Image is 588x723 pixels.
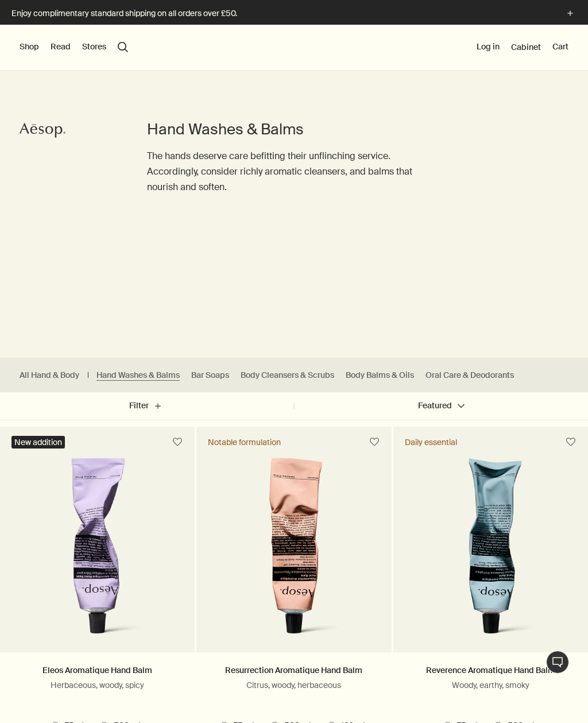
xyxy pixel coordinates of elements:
p: Citrus, woody, herbaceous [208,680,380,690]
a: Reverence Aromatique Hand Balm in aluminium tube [393,458,588,652]
img: Eleos Aromatique Hand Balm in a purple aluminium tube. [18,458,177,647]
p: The hands deserve care befitting their unflinching service. Accordingly, consider richly aromatic... [147,148,441,195]
button: Log in [477,41,500,53]
a: Body Cleansers & Scrubs [241,370,334,381]
p: Enjoy complimentary standard shipping on all orders over £50. [11,7,552,20]
img: Resurrection Aromatique Hand Balm in aluminium tube [214,458,374,647]
button: Featured [294,392,588,420]
button: Save to cabinet [560,432,581,453]
p: Woody, earthy, smoky [405,680,577,690]
button: Enjoy complimentary standard shipping on all orders over £50. [11,7,577,20]
a: Resurrection Aromatique Hand Balm in aluminium tube [196,458,391,652]
a: Oral Care & Deodorants [425,370,514,381]
a: Resurrection Aromatique Hand Balm [225,665,362,675]
a: Hand Washes & Balms [96,370,180,381]
button: Shop [20,41,39,53]
nav: supplementary [477,25,568,71]
img: Reverence Aromatique Hand Balm in aluminium tube [411,458,571,647]
button: Save to cabinet [167,432,188,453]
button: Stores [82,41,106,53]
button: Cart [552,41,568,53]
svg: Aesop [20,122,65,139]
div: Notable formulation [208,437,281,447]
a: Aesop [17,119,68,145]
nav: primary [20,25,128,71]
a: Cabinet [511,42,541,52]
a: Reverence Aromatique Hand Balm [426,665,555,675]
button: Live Assistance [546,651,569,674]
button: Save to cabinet [364,432,385,453]
a: Eleos Aromatique Hand Balm [42,665,152,675]
h1: Hand Washes & Balms [147,119,441,140]
button: Open search [118,42,128,52]
a: Bar Soaps [191,370,229,381]
div: Daily essential [405,437,457,447]
a: Body Balms & Oils [346,370,414,381]
p: Herbaceous, woody, spicy [11,680,183,690]
button: Read [51,41,71,53]
div: New addition [11,436,65,449]
a: All Hand & Body [20,370,79,381]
